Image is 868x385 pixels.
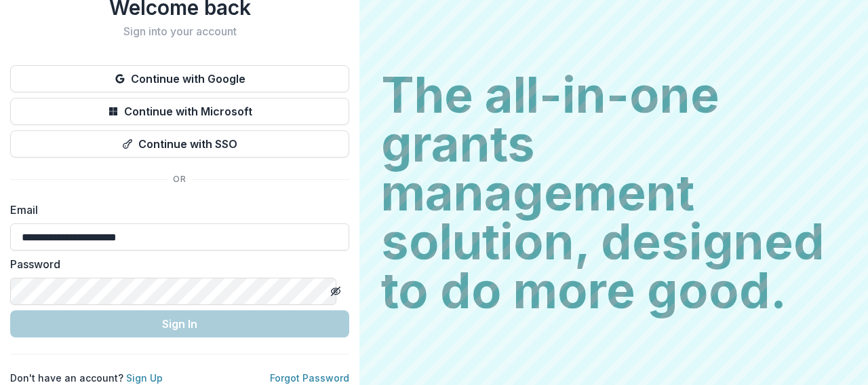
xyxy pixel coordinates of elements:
[10,25,349,38] h2: Sign into your account
[10,310,349,337] button: Sign In
[325,280,347,302] button: Toggle password visibility
[126,372,163,384] a: Sign Up
[10,130,349,158] button: Continue with SSO
[10,65,349,92] button: Continue with Google
[10,371,163,385] p: Don't have an account?
[270,372,349,384] a: Forgot Password
[10,202,341,218] label: Email
[10,256,341,272] label: Password
[10,98,349,125] button: Continue with Microsoft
